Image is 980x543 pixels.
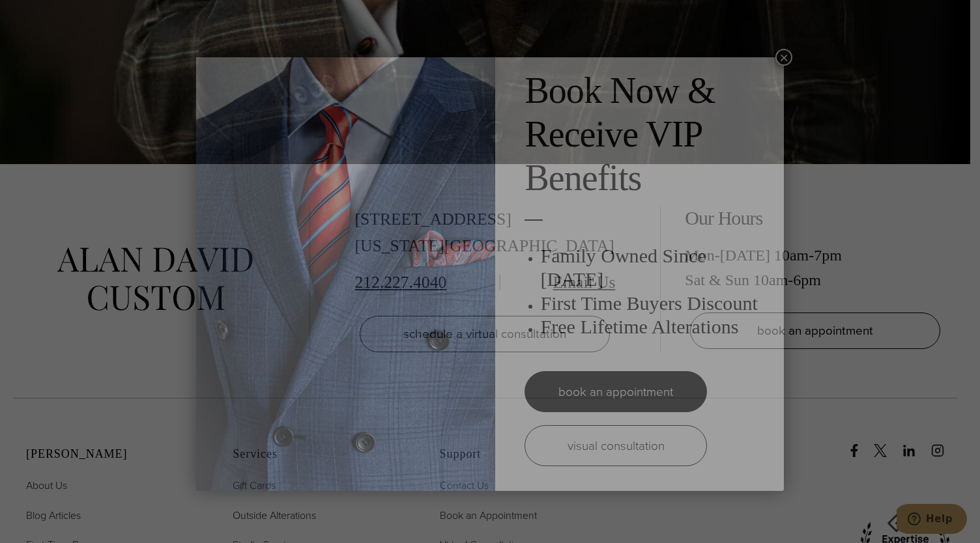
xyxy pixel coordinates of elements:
[540,244,771,291] h3: Family Owned Since [DATE]
[525,371,707,412] a: book an appointment
[525,425,707,466] a: visual consultation
[775,49,792,66] button: Close
[29,9,56,21] span: Help
[525,69,771,201] h2: Book Now & Receive VIP Benefits
[540,292,771,315] h3: First Time Buyers Discount
[540,315,771,339] h3: Free Lifetime Alterations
